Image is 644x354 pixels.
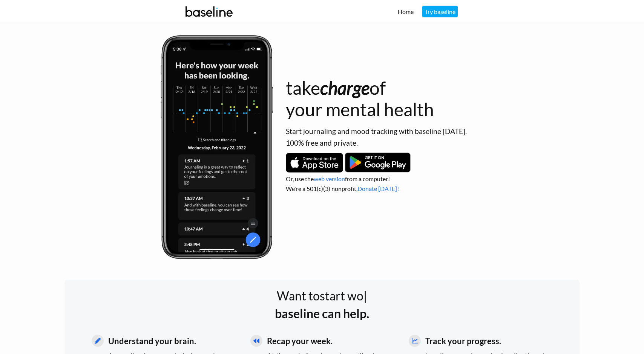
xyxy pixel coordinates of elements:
p: Start journaling and mood tracking with baseline [DATE]. [286,126,580,137]
span: | [363,288,367,303]
img: baseline summary screen [159,34,274,261]
i: charge [320,77,370,99]
h2: Recap your week. [267,335,396,347]
a: Try baseline [422,6,458,17]
img: Download on the App Store [286,153,343,172]
p: We're a 501(c)(3) nonprofit. [286,184,580,193]
b: baseline can help. [275,306,369,321]
a: Home [398,8,414,15]
a: Donate [DATE]! [357,185,399,192]
span: start wo [320,288,363,303]
p: 100% free and private. [286,138,580,149]
h1: Want to [64,289,580,303]
h1: take of your mental health [286,77,580,120]
h2: Understand your brain. [108,335,237,347]
img: baseline [182,1,236,22]
a: web version [314,175,345,182]
p: Or, use the from a computer! [286,174,580,183]
h2: Track your progress. [425,335,554,347]
img: Get it on Google Play [344,152,411,173]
